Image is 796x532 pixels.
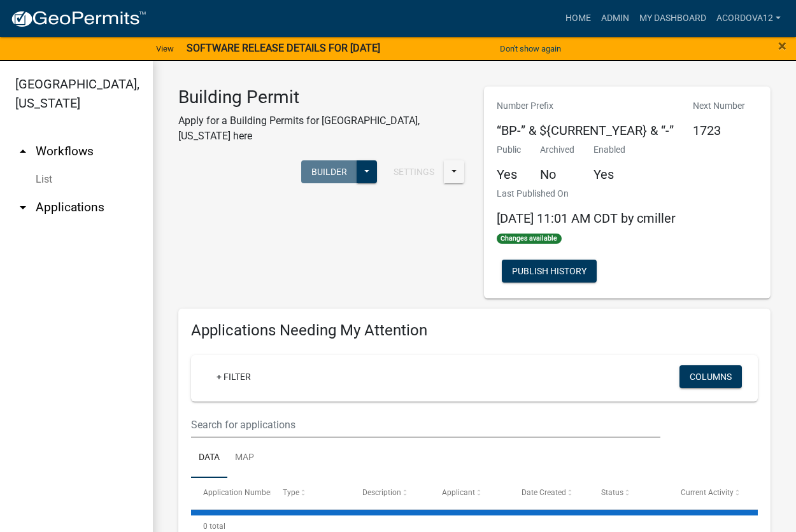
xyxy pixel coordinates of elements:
[778,37,786,55] span: ×
[497,123,674,138] h5: “BP-” & ${CURRENT_YEAR} & “-”
[227,438,262,479] a: Map
[430,478,509,508] datatable-header-cell: Applicant
[442,488,475,497] span: Applicant
[502,260,597,283] button: Publish History
[187,42,380,54] strong: SOFTWARE RELEASE DETAILS FOR [DATE]
[497,211,676,226] span: [DATE] 11:01 AM CDT by cmiller
[593,167,625,182] h5: Yes
[15,200,31,215] i: arrow_drop_down
[191,412,660,438] input: Search for applications
[634,6,711,31] a: My Dashboard
[301,160,357,183] button: Builder
[362,488,401,497] span: Description
[383,160,444,183] button: Settings
[560,6,596,31] a: Home
[596,6,634,31] a: Admin
[203,488,273,497] span: Application Number
[593,143,625,157] p: Enabled
[711,6,786,31] a: ACORDOVA12
[271,478,350,508] datatable-header-cell: Type
[502,267,597,277] wm-modal-confirm: Workflow Publish History
[679,365,742,388] button: Columns
[693,123,745,138] h5: 1723
[669,478,748,508] datatable-header-cell: Current Activity
[350,478,430,508] datatable-header-cell: Description
[681,488,734,497] span: Current Activity
[778,38,786,53] button: Close
[540,167,574,182] h5: No
[497,143,521,157] p: Public
[151,38,179,59] a: View
[540,143,574,157] p: Archived
[178,113,465,144] p: Apply for a Building Permits for [GEOGRAPHIC_DATA], [US_STATE] here
[601,488,623,497] span: Status
[497,167,521,182] h5: Yes
[495,38,566,59] button: Don't show again
[589,478,669,508] datatable-header-cell: Status
[15,144,31,159] i: arrow_drop_up
[509,478,589,508] datatable-header-cell: Date Created
[206,365,261,388] a: + Filter
[497,99,674,113] p: Number Prefix
[693,99,745,113] p: Next Number
[497,234,562,244] span: Changes available
[191,438,227,479] a: Data
[522,488,566,497] span: Date Created
[283,488,299,497] span: Type
[191,478,271,508] datatable-header-cell: Application Number
[497,187,676,200] p: Last Published On
[191,321,758,340] h4: Applications Needing My Attention
[178,87,465,108] h3: Building Permit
